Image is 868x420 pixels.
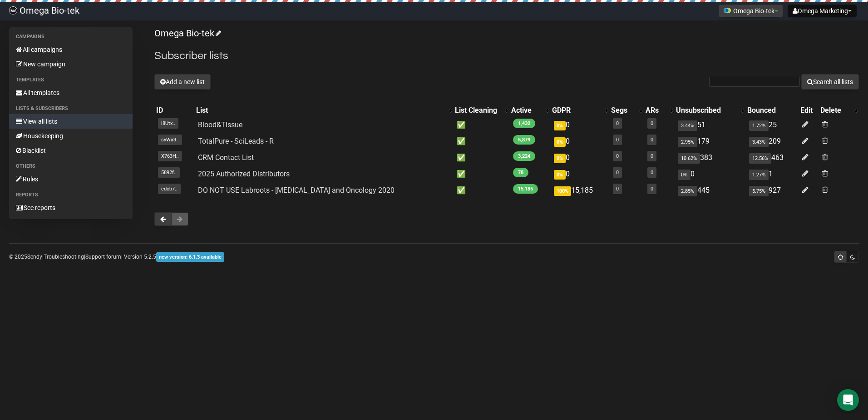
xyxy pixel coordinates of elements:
[644,104,674,117] th: ARs: No sort applied, activate to apply an ascending sort
[198,137,274,145] a: TotalPure - SciLeads - R
[550,133,609,150] td: 0
[9,200,133,215] a: See reports
[674,182,745,199] td: 445
[550,150,609,166] td: 0
[9,172,133,186] a: Rules
[85,254,121,260] a: Support forum
[9,252,224,262] p: © 2025 | | | Version 5.2.5
[745,104,799,117] th: Bounced: No sort applied, sorting is disabled
[9,57,133,71] a: New campaign
[9,42,133,57] a: All campaigns
[9,103,133,114] li: Lists & subscribers
[453,104,509,117] th: List Cleaning: No sort applied, activate to apply an ascending sort
[158,135,182,145] span: syWa3..
[674,166,745,182] td: 0
[9,161,133,172] li: Others
[724,7,731,14] img: favicons
[158,184,181,194] span: edcb7..
[453,150,509,166] td: ✅
[554,154,566,163] span: 0%
[749,137,769,147] span: 3.43%
[788,5,857,17] button: Omega Marketing
[745,150,799,166] td: 463
[801,74,859,90] button: Search all lists
[616,153,619,159] a: 0
[749,186,769,196] span: 5.75%
[609,104,644,117] th: Segs: No sort applied, activate to apply an ascending sort
[453,117,509,133] td: ✅
[554,186,571,196] span: 100%
[678,170,690,180] span: 0%
[800,106,817,115] div: Edit
[674,133,745,150] td: 179
[9,190,133,200] li: Reports
[616,186,619,192] a: 0
[513,119,535,128] span: 1,432
[745,166,799,182] td: 1
[9,143,133,158] a: Blacklist
[198,153,254,162] a: CRM Contact List
[154,48,859,64] h2: Subscriber lists
[837,389,859,411] div: Open Intercom Messenger
[513,151,535,161] span: 3,224
[678,186,697,196] span: 2.85%
[678,137,697,147] span: 2.95%
[552,106,600,115] div: GDPR
[198,186,395,195] a: DO NOT USE Labroots - [MEDICAL_DATA] and Oncology 2020
[550,166,609,182] td: 0
[651,153,653,159] a: 0
[156,252,224,262] span: new version: 6.1.3 available
[455,106,500,115] div: List Cleaning
[745,182,799,199] td: 927
[747,106,797,115] div: Bounced
[616,170,619,175] a: 0
[676,106,736,115] div: Unsubscribed
[616,120,619,126] a: 0
[554,170,566,180] span: 0%
[156,106,192,115] div: ID
[651,137,653,143] a: 0
[646,106,665,115] div: ARs
[819,104,859,117] th: Delete: No sort applied, activate to apply an ascending sort
[749,120,769,131] span: 1.72%
[651,170,653,175] a: 0
[651,120,653,126] a: 0
[198,170,290,178] a: 2025 Authorized Distributors
[509,104,550,117] th: Active: No sort applied, activate to apply an ascending sort
[616,137,619,143] a: 0
[820,106,850,115] div: Delete
[9,6,17,15] img: 1701ad020795bef423df3e17313bb685
[9,114,133,129] a: View all lists
[154,104,194,117] th: ID: No sort applied, sorting is disabled
[674,104,745,117] th: Unsubscribed: No sort applied, activate to apply an ascending sort
[651,186,653,192] a: 0
[9,85,133,100] a: All templates
[749,153,771,164] span: 12.56%
[194,104,453,117] th: List: No sort applied, activate to apply an ascending sort
[198,120,242,129] a: Blood&Tissue
[453,133,509,150] td: ✅
[511,106,541,115] div: Active
[745,133,799,150] td: 209
[611,106,635,115] div: Segs
[44,254,84,260] a: Troubleshooting
[9,75,133,85] li: Templates
[513,135,535,145] span: 5,879
[158,151,182,161] span: X763H..
[674,150,745,166] td: 383
[154,28,220,39] a: Omega Bio-tek
[554,121,566,130] span: 0%
[745,117,799,133] td: 25
[678,153,700,164] span: 10.62%
[749,170,769,180] span: 1.27%
[453,166,509,182] td: ✅
[9,129,133,143] a: Housekeeping
[158,118,178,129] span: i8Utx..
[154,74,211,90] button: Add a new list
[158,167,180,178] span: 5892f..
[799,104,819,117] th: Edit: No sort applied, sorting is disabled
[719,5,783,17] button: Omega Bio-tek
[678,120,697,131] span: 3.44%
[550,117,609,133] td: 0
[196,106,444,115] div: List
